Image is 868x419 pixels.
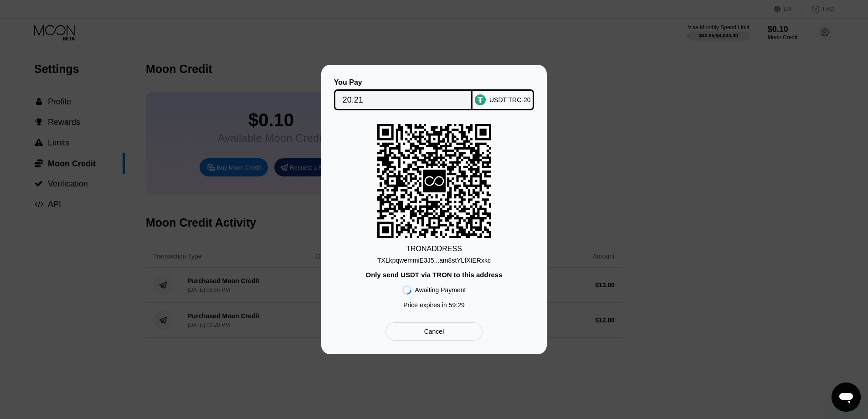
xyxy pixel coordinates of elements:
[489,96,531,103] div: USDT TRC-20
[406,245,462,253] div: TRON ADDRESS
[403,301,465,309] div: Price expires in
[334,78,473,87] div: You Pay
[424,327,444,336] div: Cancel
[449,301,465,309] span: 59 : 29
[377,257,491,264] div: TXLkpqwemmiE3J5...am8stYLfXtERxkc
[365,271,502,279] div: Only send USDT via TRON to this address
[832,383,861,412] iframe: Button to launch messaging window
[377,253,491,264] div: TXLkpqwemmiE3J5...am8stYLfXtERxkc
[335,78,533,110] div: You PayUSDT TRC-20
[385,322,483,341] div: Cancel
[415,286,466,294] div: Awaiting Payment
